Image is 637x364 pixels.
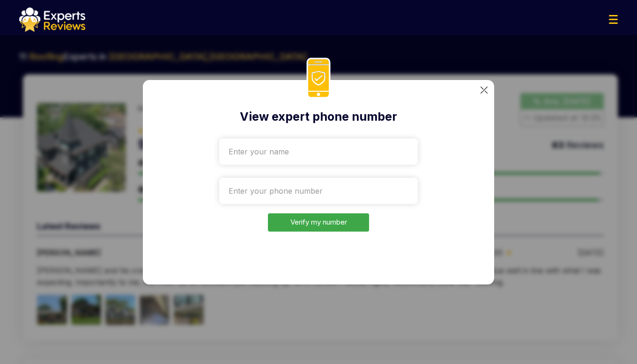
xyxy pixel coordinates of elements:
button: Verify my number [268,213,369,232]
input: Enter your name [219,138,418,165]
input: Enter your phone number [219,178,418,204]
img: categoryImgae [481,87,488,94]
img: logo [19,7,85,32]
img: phoneIcon [306,58,331,99]
img: Menu Icon [609,15,618,24]
h2: View expert phone number [164,108,473,126]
